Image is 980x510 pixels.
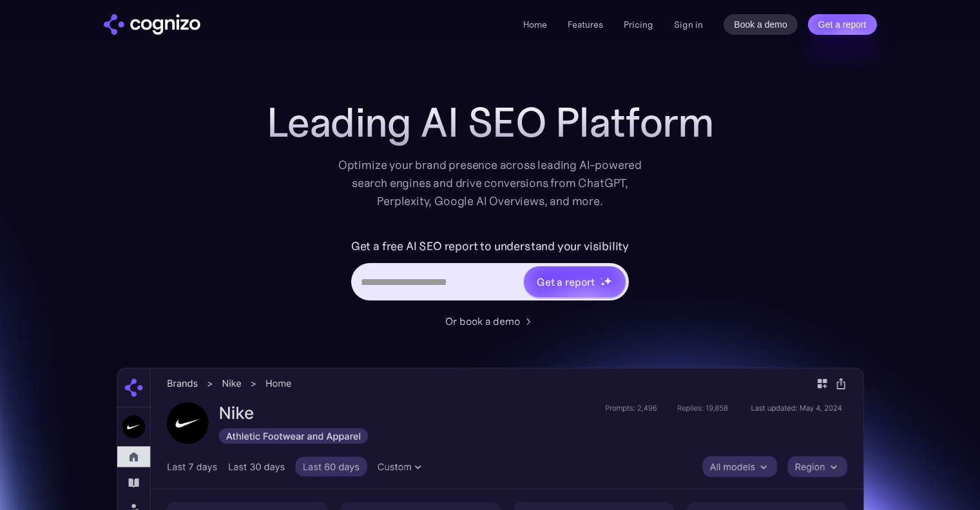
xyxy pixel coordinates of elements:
[445,313,535,329] a: Or book a demo
[604,277,612,285] img: star
[104,14,200,35] a: home
[332,156,649,210] div: Optimize your brand presence across leading AI-powered search engines and drive conversions from ...
[568,19,603,30] a: Features
[267,99,714,146] h1: Leading AI SEO Platform
[537,274,595,289] div: Get a report
[445,313,520,329] div: Or book a demo
[351,236,629,307] form: Hero URL Input Form
[724,14,798,35] a: Book a demo
[624,19,653,30] a: Pricing
[351,236,629,257] label: Get a free AI SEO report to understand your visibility
[600,282,605,286] img: star
[523,19,547,30] a: Home
[600,277,602,279] img: star
[104,14,200,35] img: cognizo logo
[523,265,627,299] a: Get a reportstarstarstar
[808,14,877,35] a: Get a report
[674,17,703,32] a: Sign in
